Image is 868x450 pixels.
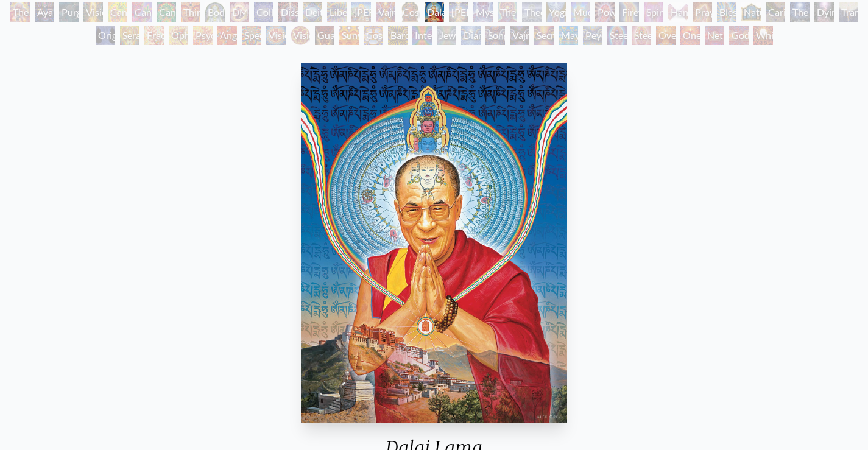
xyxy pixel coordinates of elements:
[205,2,225,22] div: Body/Mind as a Vibratory Field of Energy
[656,26,676,45] div: Oversoul
[193,26,213,45] div: Psychomicrograph of a Fractal Paisley Cherub Feather Tip
[132,2,152,22] div: Cannabis Sutra
[96,26,115,45] div: Original Face
[315,26,334,45] div: Guardian of Infinite Vision
[278,2,298,22] div: Dissectional Art for Tool's Lateralus CD
[376,2,395,22] div: Vajra Guru
[303,2,322,22] div: Deities & Demons Drinking from the Milky Pool
[705,26,724,45] div: Net of Being
[485,26,505,45] div: Song of Vajra Being
[693,2,712,22] div: Praying Hands
[242,26,261,45] div: Spectral Lotus
[266,26,286,45] div: Vision Crystal
[83,2,103,22] div: Vision Tree
[644,2,663,22] div: Spirit Animates the Flesh
[400,2,420,22] div: Cosmic [DEMOGRAPHIC_DATA]
[59,2,79,22] div: Purging
[753,26,773,45] div: White Light
[230,2,249,22] div: DMT - The Spirit Molecule
[181,2,200,22] div: Third Eye Tears of Joy
[388,26,408,45] div: Bardo Being
[717,2,736,22] div: Blessing Hand
[498,2,517,22] div: The Seer
[522,2,542,22] div: Theologue
[217,26,237,45] div: Angel Skin
[120,26,139,45] div: Seraphic Transport Docking on the Third Eye
[534,26,554,45] div: Secret Writing Being
[741,2,761,22] div: Nature of Mind
[425,2,444,22] div: Dalai Lama
[607,26,627,45] div: Steeplehead 1
[619,2,639,22] div: Firewalking
[790,2,810,22] div: The Soul Finds It's Way
[559,26,578,45] div: Mayan Being
[157,2,176,22] div: Cannabacchus
[583,26,602,45] div: Peyote Being
[473,2,493,22] div: Mystic Eye
[680,26,700,45] div: One
[301,63,567,423] img: Dalai-Lama-1995-Alex-Grey-watermarked.jpg
[766,2,785,22] div: Caring
[461,26,481,45] div: Diamond Being
[169,26,188,45] div: Ophanic Eyelash
[144,26,164,45] div: Fractal Eyes
[35,2,54,22] div: Ayahuasca Visitation
[291,26,310,45] div: Vision [PERSON_NAME]
[254,2,273,22] div: Collective Vision
[327,2,347,22] div: Liberation Through Seeing
[510,26,529,45] div: Vajra Being
[729,26,749,45] div: Godself
[437,26,456,45] div: Jewel Being
[571,2,590,22] div: Mudra
[449,2,468,22] div: [PERSON_NAME]
[108,2,127,22] div: Cannabis Mudra
[339,26,359,45] div: Sunyata
[10,2,30,22] div: The Shulgins and their Alchemical Angels
[364,26,383,45] div: Cosmic Elf
[546,2,566,22] div: Yogi & the Möbius Sphere
[632,26,651,45] div: Steeplehead 2
[814,2,834,22] div: Dying
[668,2,688,22] div: Hands that See
[839,2,858,22] div: Transfiguration
[595,2,615,22] div: Power to the Peaceful
[412,26,432,45] div: Interbeing
[351,2,371,22] div: [PERSON_NAME]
